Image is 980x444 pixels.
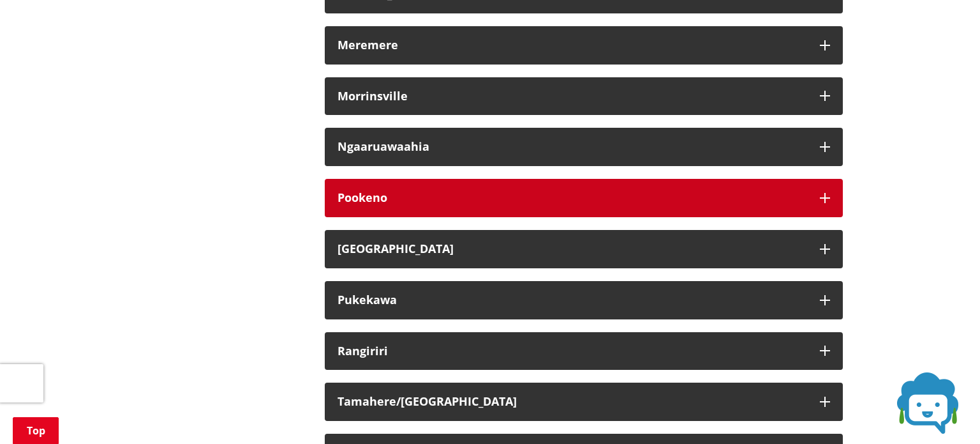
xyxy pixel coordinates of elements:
div: Ngaaruawaahia [338,141,807,153]
div: Meremere [338,39,807,52]
button: Pookeno [325,179,843,217]
button: Ngaaruawaahia [325,128,843,166]
div: Rangiriri [338,345,807,358]
div: Pukekawa [338,294,807,307]
button: Morrinsville [325,77,843,116]
div: Pookeno [338,192,807,204]
div: [GEOGRAPHIC_DATA] [338,243,807,256]
div: Tamahere/[GEOGRAPHIC_DATA] [338,395,807,408]
button: Meremere [325,26,843,65]
button: Pukekawa [325,281,843,319]
button: Tamahere/[GEOGRAPHIC_DATA] [325,383,843,421]
button: [GEOGRAPHIC_DATA] [325,230,843,268]
button: Rangiriri [325,332,843,371]
a: Top [13,417,59,444]
div: Morrinsville [338,90,807,103]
